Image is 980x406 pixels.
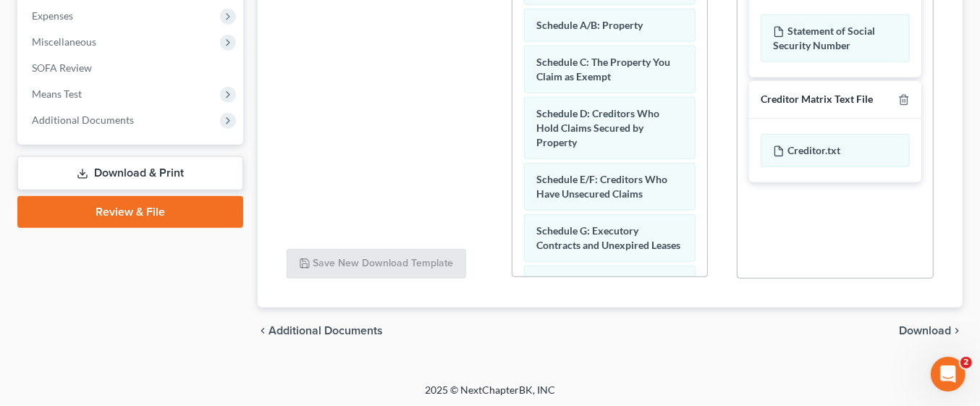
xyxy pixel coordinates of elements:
a: chevron_left Additional Documents [258,325,384,337]
span: Schedule D: Creditors Who Hold Claims Secured by Property [536,107,659,148]
span: Schedule C: The Property You Claim as Exempt [536,56,670,83]
span: Miscellaneous [32,35,96,48]
span: Expenses [32,9,73,22]
a: Review & File [17,196,243,228]
span: SOFA Review [32,62,92,74]
span: Additional Documents [32,114,134,126]
span: Additional Documents [269,325,384,337]
span: Schedule H: Your Codebtors [536,276,664,288]
div: Statement of Social Security Number [761,14,909,62]
span: Schedule A/B: Property [536,19,643,31]
span: Schedule E/F: Creditors Who Have Unsecured Claims [536,173,667,200]
button: Save New Download Template [287,249,466,279]
div: Creditor.txt [761,134,909,167]
span: 2 [960,357,972,368]
button: Download chevron_right [899,325,963,337]
i: chevron_left [258,325,269,337]
span: Means Test [32,88,82,100]
span: Schedule G: Executory Contracts and Unexpired Leases [536,224,680,251]
div: Creditor Matrix Text File [761,93,873,106]
iframe: Intercom live chat [931,357,966,392]
a: Download & Print [17,156,243,190]
span: Download [899,325,951,337]
a: SOFA Review [20,55,243,81]
i: chevron_right [951,325,963,337]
